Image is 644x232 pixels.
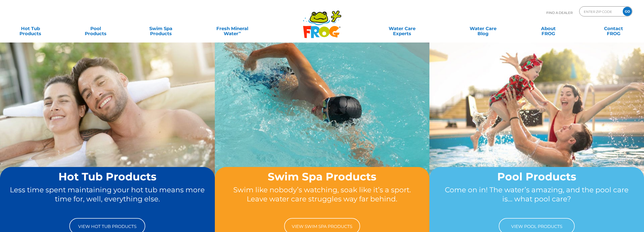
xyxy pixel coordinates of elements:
[361,24,443,34] a: Water CareExperts
[523,24,574,34] a: AboutFROG
[135,24,186,34] a: Swim SpaProducts
[429,42,644,203] img: home-banner-pool-short
[238,30,241,34] sup: ∞
[583,8,617,15] input: Zip Code Form
[439,171,634,182] h2: Pool Products
[201,24,264,34] a: Fresh MineralWater∞
[70,24,121,34] a: PoolProducts
[224,185,420,213] p: Swim like nobody’s watching, soak like it’s a sport. Leave water care struggles way far behind.
[5,24,56,34] a: Hot TubProducts
[10,171,205,182] h2: Hot Tub Products
[623,7,632,16] input: GO
[458,24,508,34] a: Water CareBlog
[224,171,420,182] h2: Swim Spa Products
[215,42,429,203] img: home-banner-swim-spa-short
[439,185,634,213] p: Come on in! The water’s amazing, and the pool care is… what pool care?
[546,6,573,19] p: Find A Dealer
[10,185,205,213] p: Less time spent maintaining your hot tub means more time for, well, everything else.
[588,24,639,34] a: ContactFROG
